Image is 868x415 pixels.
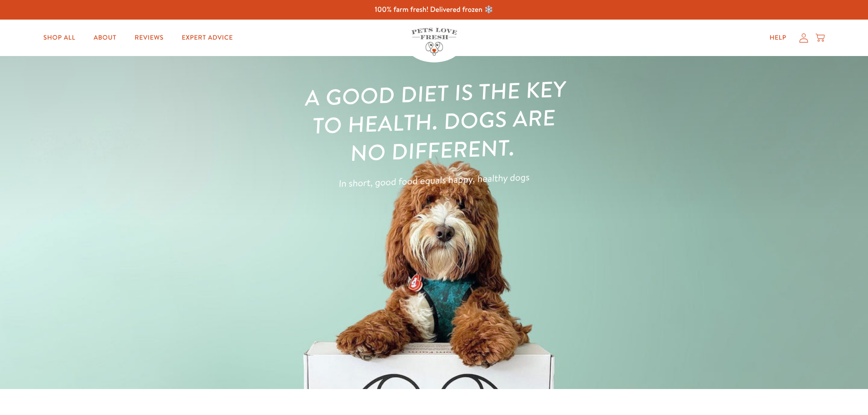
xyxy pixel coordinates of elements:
img: Pets Love Fresh [411,28,457,56]
a: Shop All [36,29,82,47]
a: Reviews [128,29,171,47]
h1: A good diet is the key to health. Dogs are no different. [301,75,568,169]
p: In short, good food equals happy, healthy dogs [303,167,566,193]
a: About [86,29,123,47]
a: Help [762,29,794,47]
a: Expert Advice [175,29,240,47]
